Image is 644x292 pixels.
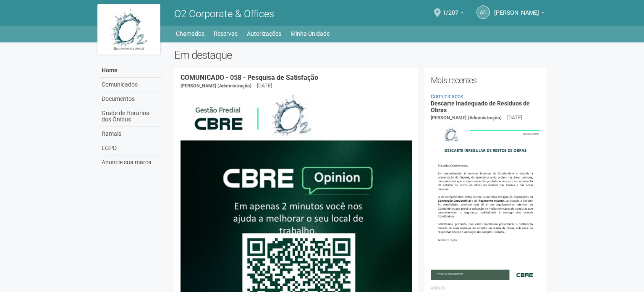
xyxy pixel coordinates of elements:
[97,4,160,55] img: logo.jpg
[247,28,281,39] a: Autorizações
[181,74,318,82] a: COMUNICADO - 058 - Pesquisa de Satisfação
[174,49,547,61] h2: Em destaque
[431,74,540,87] h2: Mais recentes
[494,1,539,16] span: Andréa Cunha
[442,1,458,16] span: 1/207
[431,93,463,100] a: Comunicados
[431,122,540,280] img: COMUNICADO%20-%20057%20-%20Descarte%20Inadequado%20de%20Res%C3%ADduos%20de%20Obras.jpg
[214,28,238,39] a: Reservas
[99,63,162,78] a: Home
[99,141,162,155] a: LGPD
[99,106,162,127] a: Grade de Horários dos Ônibus
[431,115,502,121] span: [PERSON_NAME] (Administração)
[181,83,251,89] span: [PERSON_NAME] (Administração)
[176,28,204,39] a: Chamados
[431,284,540,292] li: Anexos
[99,127,162,141] a: Ramais
[431,100,530,113] a: Descarte Inadequado de Resíduos de Obras
[476,5,490,19] a: AC
[174,8,274,20] span: O2 Corporate & Offices
[257,82,272,89] div: [DATE]
[99,155,162,169] a: Anuncie sua marca
[442,11,464,17] a: 1/207
[99,92,162,106] a: Documentos
[99,78,162,92] a: Comunicados
[494,11,545,17] a: [PERSON_NAME]
[507,114,522,121] div: [DATE]
[291,28,330,39] a: Minha Unidade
